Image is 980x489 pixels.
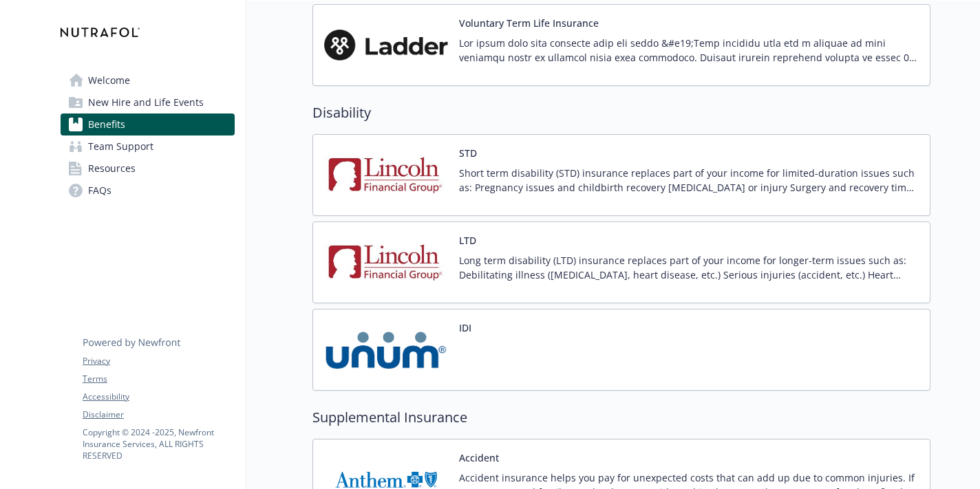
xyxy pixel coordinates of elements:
a: Privacy [83,355,234,367]
a: Benefits [61,113,235,135]
span: Team Support [88,135,153,157]
a: Team Support [61,135,235,157]
img: Lincoln Financial Group carrier logo [324,233,448,292]
p: Lor ipsum dolo sita consecte adip eli seddo &#e19;Temp incididu utla etd m aliquae ad mini veniam... [459,36,919,65]
a: Disclaimer [83,409,234,421]
p: Copyright © 2024 - 2025 , Newfront Insurance Services, ALL RIGHTS RESERVED [83,426,234,461]
span: New Hire and Life Events [88,91,204,113]
a: Welcome [61,69,235,91]
span: Resources [88,157,136,180]
span: Welcome [88,69,130,91]
a: Accessibility [83,391,234,403]
button: IDI [459,320,471,335]
img: UNUM carrier logo [324,320,448,379]
a: FAQs [61,180,235,202]
a: New Hire and Life Events [61,91,235,113]
button: LTD [459,233,476,248]
p: Short term disability (STD) insurance replaces part of your income for limited-duration issues su... [459,166,919,195]
a: Resources [61,157,235,180]
img: Lincoln Financial Group carrier logo [324,146,448,204]
p: Long term disability (LTD) insurance replaces part of your income for longer-term issues such as:... [459,253,919,282]
button: Voluntary Term Life Insurance [459,16,599,30]
h2: Disability [312,102,930,123]
span: FAQs [88,180,111,202]
img: Ladder carrier logo [324,16,448,74]
span: Benefits [88,113,125,135]
button: STD [459,146,477,160]
h2: Supplemental Insurance [312,407,930,428]
button: Accident [459,450,499,465]
a: Terms [83,373,234,385]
